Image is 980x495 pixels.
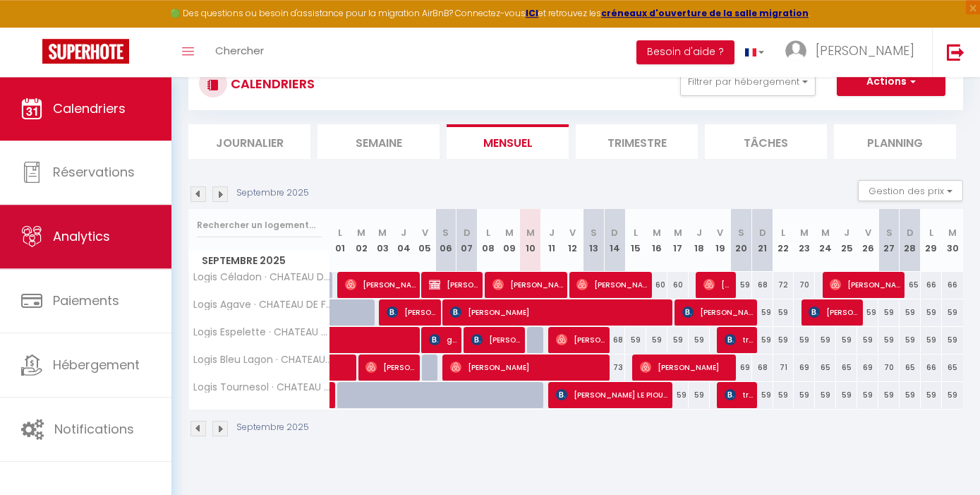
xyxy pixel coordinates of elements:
[857,209,878,272] th: 26
[837,68,945,96] button: Actions
[53,356,140,374] span: Hébergement
[387,299,436,326] span: [PERSON_NAME]
[921,209,942,272] th: 29
[857,354,878,381] div: 69
[492,271,563,298] span: [PERSON_NAME]
[725,326,753,353] span: treal fabien
[646,272,667,298] div: 60
[569,226,576,239] abbr: V
[205,28,274,77] a: Chercher
[900,382,921,408] div: 59
[717,226,723,239] abbr: V
[815,354,836,381] div: 65
[725,381,753,408] span: treal fabien
[447,124,569,159] li: Mensuel
[191,354,332,365] span: Logis Bleu Lagon · CHATEAU DE FEUSSE
[773,299,794,326] div: 59
[844,226,849,239] abbr: J
[429,326,457,353] span: guylaisne manson
[752,354,773,381] div: 68
[865,226,871,239] abbr: V
[191,272,332,282] span: Logis Céladon · CHATEAU DE FEUSSE
[236,186,309,200] p: Septembre 2025
[947,43,964,61] img: logout
[189,251,329,271] span: Septembre 2025
[667,209,689,272] th: 17
[674,226,682,239] abbr: M
[794,209,815,272] th: 23
[667,382,689,408] div: 59
[900,327,921,353] div: 59
[900,272,921,298] div: 65
[836,327,857,353] div: 59
[857,327,878,353] div: 59
[422,226,428,239] abbr: V
[836,354,857,381] div: 65
[188,124,310,159] li: Journalier
[471,326,521,353] span: [PERSON_NAME]
[456,209,478,272] th: 07
[53,227,110,245] span: Analytics
[372,209,393,272] th: 03
[11,6,54,48] button: Ouvrir le widget de chat LiveChat
[689,382,710,408] div: 59
[689,209,710,272] th: 18
[604,354,625,381] div: 73
[821,226,830,239] abbr: M
[773,382,794,408] div: 59
[345,271,416,298] span: [PERSON_NAME]
[794,354,815,381] div: 69
[646,209,667,272] th: 16
[900,299,921,326] div: 59
[752,327,773,353] div: 59
[464,226,471,239] abbr: D
[499,209,520,272] th: 09
[731,272,752,298] div: 59
[921,299,942,326] div: 59
[556,326,605,353] span: [PERSON_NAME]
[794,327,815,353] div: 59
[576,124,698,159] li: Trimestre
[435,209,456,272] th: 06
[858,180,963,201] button: Gestion des prix
[611,226,618,239] abbr: D
[752,382,773,408] div: 59
[815,382,836,408] div: 59
[785,40,806,61] img: ...
[738,226,744,239] abbr: S
[442,226,449,239] abbr: S
[696,226,702,239] abbr: J
[781,226,785,239] abbr: L
[351,209,372,272] th: 02
[640,354,732,381] span: [PERSON_NAME]
[450,354,605,381] span: [PERSON_NAME]
[878,209,900,272] th: 27
[576,271,647,298] span: [PERSON_NAME]
[942,209,963,272] th: 30
[601,7,809,19] a: créneaux d'ouverture de la salle migration
[393,209,414,272] th: 04
[942,299,963,326] div: 59
[929,226,933,239] abbr: L
[921,354,942,381] div: 66
[794,272,815,298] div: 70
[549,226,555,239] abbr: J
[625,209,646,272] th: 15
[857,382,878,408] div: 59
[703,271,732,298] span: [PERSON_NAME]
[215,43,264,58] span: Chercher
[365,354,415,381] span: [PERSON_NAME]
[357,226,365,239] abbr: M
[921,327,942,353] div: 59
[815,327,836,353] div: 59
[53,100,126,117] span: Calendriers
[921,272,942,298] div: 66
[773,354,794,381] div: 71
[541,209,562,272] th: 11
[197,213,322,238] input: Rechercher un logement...
[816,42,914,59] span: [PERSON_NAME]
[948,226,957,239] abbr: M
[689,327,710,353] div: 59
[752,272,773,298] div: 68
[429,271,478,298] span: [PERSON_NAME]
